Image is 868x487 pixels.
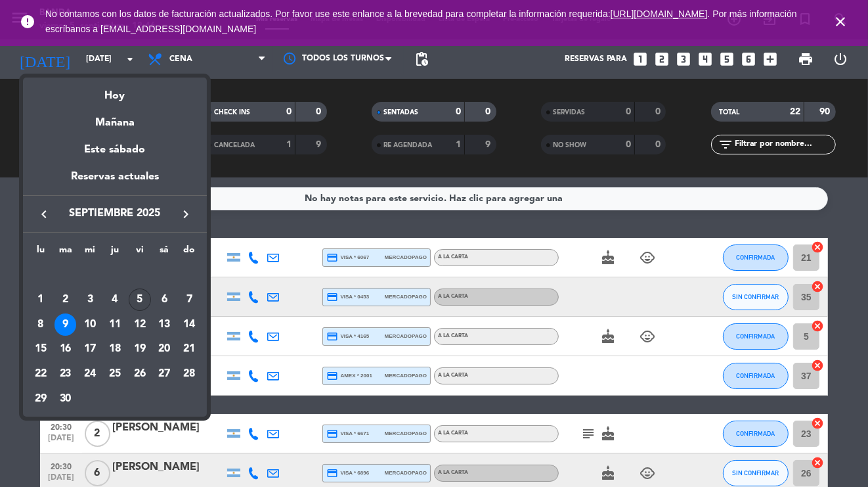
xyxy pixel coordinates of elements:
td: 1 de septiembre de 2025 [28,287,53,312]
td: 25 de septiembre de 2025 [102,361,127,386]
td: 19 de septiembre de 2025 [127,337,152,362]
td: 23 de septiembre de 2025 [53,361,78,386]
td: 26 de septiembre de 2025 [127,361,152,386]
div: 12 [129,313,151,336]
i: keyboard_arrow_left [36,206,52,222]
div: 10 [79,313,101,336]
td: 16 de septiembre de 2025 [53,337,78,362]
div: 22 [30,363,52,385]
div: 14 [178,313,200,336]
div: 30 [54,388,77,410]
div: 20 [153,338,175,360]
th: lunes [28,243,53,263]
div: 28 [178,363,200,385]
td: 17 de septiembre de 2025 [77,337,102,362]
div: 4 [104,289,126,311]
th: jueves [102,243,127,263]
div: Este sábado [23,131,207,168]
div: 5 [129,289,151,311]
td: SEP. [28,262,202,287]
div: 26 [129,363,151,385]
div: 23 [54,363,77,385]
div: 25 [104,363,126,385]
button: keyboard_arrow_left [32,206,56,223]
div: Hoy [23,78,207,104]
th: martes [53,243,78,263]
td: 2 de septiembre de 2025 [53,287,78,312]
td: 29 de septiembre de 2025 [28,386,53,411]
div: Reservas actuales [23,168,207,195]
div: 6 [153,289,175,311]
i: keyboard_arrow_right [178,206,194,222]
th: sábado [152,243,177,263]
td: 7 de septiembre de 2025 [177,287,202,312]
td: 10 de septiembre de 2025 [77,312,102,337]
td: 12 de septiembre de 2025 [127,312,152,337]
div: 1 [30,289,52,311]
td: 11 de septiembre de 2025 [102,312,127,337]
td: 13 de septiembre de 2025 [152,312,177,337]
div: Mañana [23,104,207,131]
div: 11 [104,313,126,336]
td: 5 de septiembre de 2025 [127,287,152,312]
div: 9 [54,313,77,336]
div: 21 [178,338,200,360]
td: 6 de septiembre de 2025 [152,287,177,312]
div: 17 [79,338,101,360]
td: 20 de septiembre de 2025 [152,337,177,362]
td: 30 de septiembre de 2025 [53,386,78,411]
div: 27 [153,363,175,385]
div: 15 [30,338,52,360]
div: 18 [104,338,126,360]
td: 24 de septiembre de 2025 [77,361,102,386]
div: 8 [30,313,52,336]
td: 15 de septiembre de 2025 [28,337,53,362]
button: keyboard_arrow_right [174,206,198,223]
td: 28 de septiembre de 2025 [177,361,202,386]
th: miércoles [77,243,102,263]
th: viernes [127,243,152,263]
div: 2 [54,289,77,311]
td: 21 de septiembre de 2025 [177,337,202,362]
td: 9 de septiembre de 2025 [53,312,78,337]
div: 3 [79,289,101,311]
td: 27 de septiembre de 2025 [152,361,177,386]
td: 22 de septiembre de 2025 [28,361,53,386]
td: 4 de septiembre de 2025 [102,287,127,312]
div: 7 [178,289,200,311]
td: 3 de septiembre de 2025 [77,287,102,312]
td: 18 de septiembre de 2025 [102,337,127,362]
span: septiembre 2025 [56,205,174,222]
div: 29 [30,388,52,410]
td: 8 de septiembre de 2025 [28,312,53,337]
div: 24 [79,363,101,385]
div: 16 [54,338,77,360]
th: domingo [177,243,202,263]
div: 19 [129,338,151,360]
div: 13 [153,313,175,336]
td: 14 de septiembre de 2025 [177,312,202,337]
